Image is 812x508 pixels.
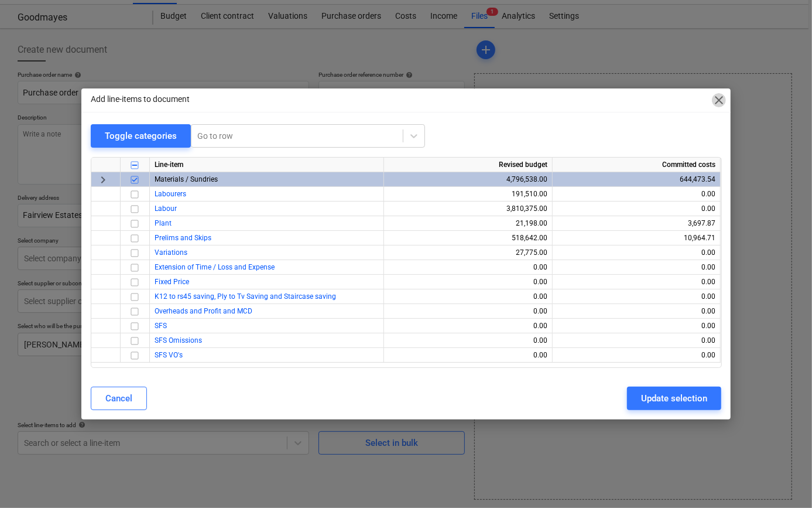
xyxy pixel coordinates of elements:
p: Add line-items to document [91,93,190,105]
a: Labourers [155,190,186,198]
span: Materials / Sundries [155,175,218,183]
div: 644,473.54 [557,172,715,187]
div: 10,964.71 [557,231,715,246]
a: K12 to rs45 saving, Ply to Tv Saving and Staircase saving [155,292,336,301]
div: 191,510.00 [389,187,547,202]
a: Fixed Price [155,278,189,286]
a: SFS Omissions [155,336,202,345]
a: Labour [155,204,177,213]
a: Extension of Time / Loss and Expense [155,263,275,271]
div: 3,810,375.00 [389,202,547,216]
div: 0.00 [557,260,715,275]
iframe: Chat Widget [753,452,812,508]
div: 3,697.87 [557,216,715,231]
div: 0.00 [557,348,715,363]
div: 27,775.00 [389,246,547,260]
div: 0.00 [389,333,547,348]
div: 0.00 [389,275,547,289]
div: 0.00 [389,319,547,333]
div: Revised budget [384,158,553,172]
div: Committed costs [553,158,721,172]
div: 4,796,538.00 [389,172,547,187]
div: 0.00 [557,304,715,319]
div: Line-item [150,158,384,172]
a: Plant [155,219,172,227]
div: Update selection [641,391,707,406]
a: Variations [155,248,187,257]
button: Cancel [91,387,147,410]
div: 0.00 [557,333,715,348]
div: 0.00 [389,304,547,319]
span: keyboard_arrow_right [96,173,110,187]
button: Toggle categories [91,124,191,148]
div: 0.00 [557,202,715,216]
div: 0.00 [557,319,715,333]
div: 0.00 [557,289,715,304]
div: 0.00 [389,289,547,304]
div: 0.00 [389,348,547,363]
button: Update selection [627,387,721,410]
div: 518,642.00 [389,231,547,246]
div: Cancel [105,391,132,406]
a: SFS VO's [155,351,183,359]
a: Prelims and Skips [155,234,211,242]
div: Toggle categories [105,128,177,144]
div: 0.00 [389,260,547,275]
div: 0.00 [557,275,715,289]
div: 21,198.00 [389,216,547,231]
div: 0.00 [557,246,715,260]
span: close [712,93,726,107]
a: Overheads and Profit and MCD [155,307,252,315]
a: SFS [155,322,167,330]
div: 0.00 [557,187,715,202]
